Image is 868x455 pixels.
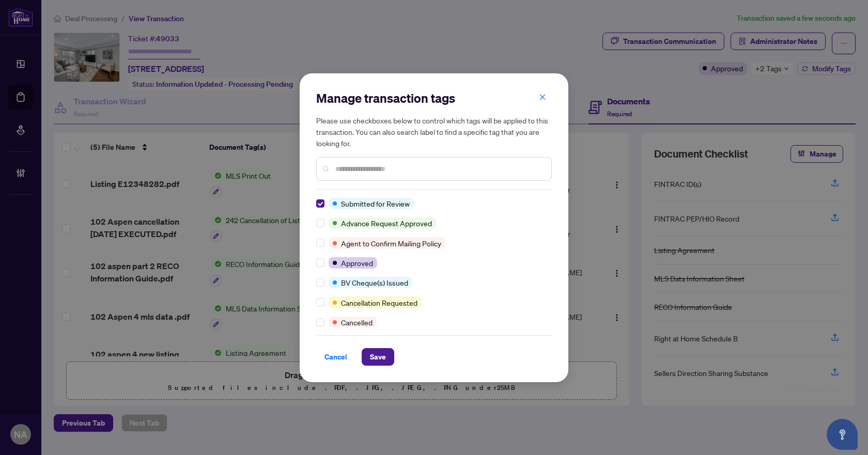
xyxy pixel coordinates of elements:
[341,297,417,308] span: Cancellation Requested
[341,317,373,328] span: Cancelled
[827,419,858,450] button: Open asap
[316,348,355,366] button: Cancel
[324,349,347,365] span: Cancel
[341,257,373,269] span: Approved
[341,238,441,249] span: Agent to Confirm Mailing Policy
[341,277,408,288] span: BV Cheque(s) Issued
[362,348,394,366] button: Save
[370,349,386,365] span: Save
[341,198,410,209] span: Submitted for Review
[539,93,546,101] span: close
[341,217,432,229] span: Advance Request Approved
[316,115,552,149] h5: Please use checkboxes below to control which tags will be applied to this transaction. You can al...
[316,90,552,106] h2: Manage transaction tags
